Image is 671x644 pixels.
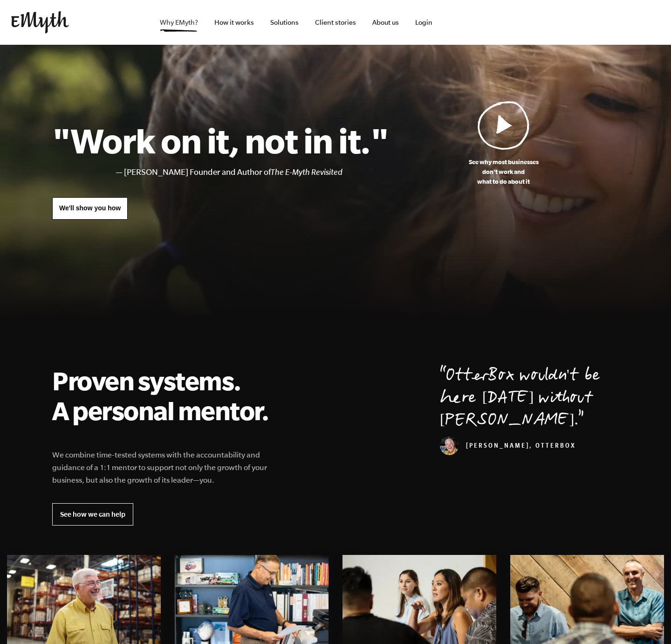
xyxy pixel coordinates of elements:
a: We'll show you how [52,197,128,220]
li: [PERSON_NAME] Founder and Author of [124,166,388,179]
p: See why most businesses don't work and what to do about it [388,157,619,187]
a: See how we can help [52,503,133,526]
a: See why most businessesdon't work andwhat to do about it [388,101,619,187]
h2: Proven systems. A personal mentor. [52,366,280,425]
iframe: Embedded CTA [562,12,660,33]
cite: [PERSON_NAME], OtterBox [440,443,576,450]
img: EMyth [11,11,69,34]
span: We'll show you how [59,204,121,212]
h1: "Work on it, not in it." [52,120,388,161]
img: Curt Richardson, OtterBox [440,436,459,455]
p: OtterBox wouldn't be here [DATE] without [PERSON_NAME]. [440,366,619,433]
iframe: Chat Widget [624,599,671,644]
p: We combine time-tested systems with the accountability and guidance of a 1:1 mentor to support no... [52,449,280,486]
img: Play Video [478,101,530,150]
i: The E-Myth Revisited [271,167,342,177]
iframe: Embedded CTA [459,12,557,33]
